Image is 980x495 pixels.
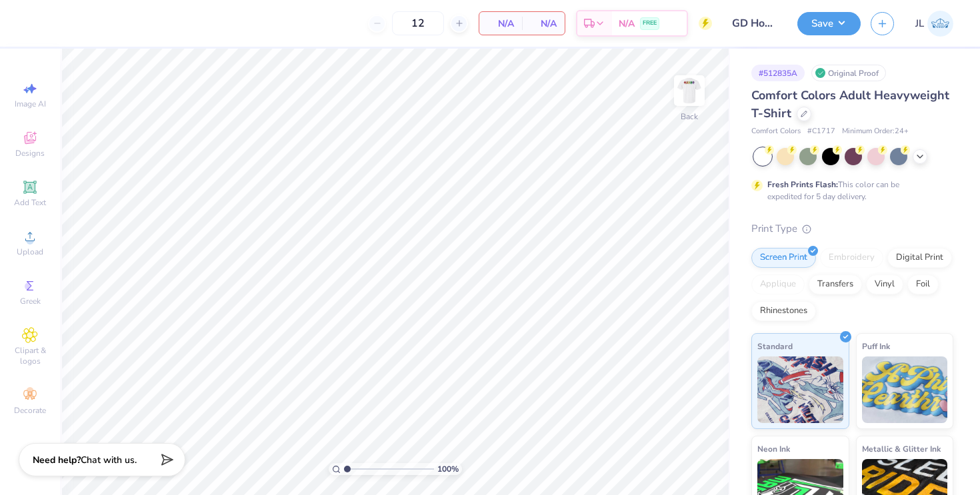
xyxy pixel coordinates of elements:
span: N/A [530,17,557,31]
span: # C1717 [807,126,835,137]
span: Image AI [15,99,46,109]
button: Save [797,12,861,35]
span: Comfort Colors Adult Heavyweight T-Shirt [751,87,949,121]
span: 100 % [437,463,459,475]
div: Original Proof [811,65,886,81]
div: Screen Print [751,248,816,268]
span: JL [915,16,924,31]
span: N/A [619,17,635,31]
input: – – [392,11,444,35]
div: Vinyl [866,274,903,294]
img: Puff Ink [862,356,948,423]
div: Digital Print [887,248,952,268]
div: Rhinestones [751,301,816,321]
img: Standard [757,356,843,423]
input: Untitled Design [722,10,787,37]
span: FREE [643,19,657,28]
div: Back [681,111,698,123]
span: Chat with us. [81,454,137,466]
div: # 512835A [751,65,805,81]
div: Print Type [751,221,953,237]
span: N/A [487,17,514,31]
span: Greek [20,296,41,306]
strong: Need help? [33,454,81,466]
a: JL [915,11,953,37]
span: Minimum Order: 24 + [842,126,909,137]
span: Designs [15,148,45,159]
div: Foil [907,274,939,294]
strong: Fresh Prints Flash: [767,179,838,190]
div: Transfers [809,274,862,294]
div: This color can be expedited for 5 day delivery. [767,179,931,203]
div: Applique [751,274,805,294]
div: Embroidery [820,248,883,268]
span: Upload [17,247,43,257]
img: Back [676,77,703,104]
span: Add Text [14,197,46,208]
span: Clipart & logos [7,345,53,366]
span: Comfort Colors [751,126,801,137]
span: Standard [757,339,793,353]
span: Decorate [14,405,46,416]
span: Metallic & Glitter Ink [862,442,941,456]
span: Neon Ink [757,442,790,456]
img: Jerry Lascher [927,11,953,37]
span: Puff Ink [862,339,890,353]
